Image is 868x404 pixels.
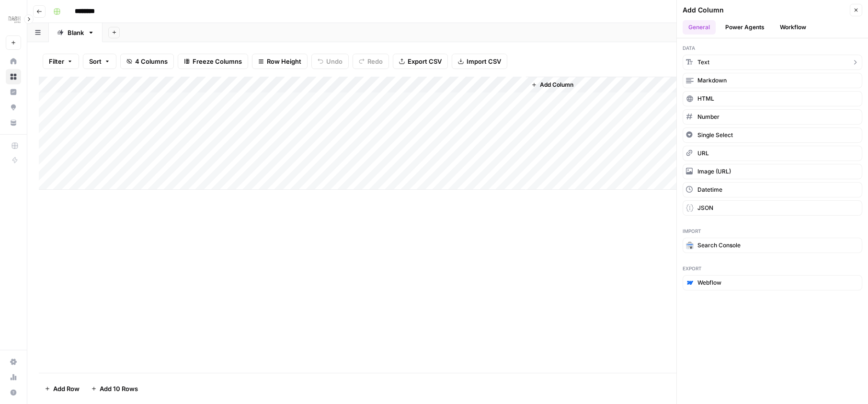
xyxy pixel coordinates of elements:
span: Undo [326,57,343,66]
button: Add Row [39,381,85,396]
button: Filter [43,54,79,69]
button: Power Agents [720,20,770,35]
span: Add Row [53,384,80,393]
button: General [683,20,716,35]
button: Image (URL) [683,164,862,179]
img: Dash Logo [6,11,23,28]
span: Export [683,265,862,272]
span: Data [683,44,862,52]
a: Opportunities [6,100,21,115]
span: Image (URL) [697,167,731,176]
span: 4 Columns [135,57,168,66]
button: Markdown [683,73,862,88]
button: Import CSV [452,54,507,69]
button: Help + Support [6,385,21,400]
button: Workspace: Dash [6,8,21,32]
span: HTML [697,94,714,103]
a: Your Data [6,115,21,130]
button: Undo [311,54,349,69]
button: Search Console [683,238,862,253]
span: Webflow [697,278,721,287]
button: JSON [683,200,862,216]
span: Import CSV [467,57,501,66]
button: Export CSV [393,54,448,69]
button: Single Select [683,127,862,143]
button: Workflow [774,20,812,35]
button: Datetime [683,182,862,197]
a: Settings [6,354,21,369]
button: URL [683,146,862,161]
a: Browse [6,69,21,84]
button: Add 10 Rows [85,381,144,396]
span: JSON [697,204,713,212]
button: 4 Columns [120,54,174,69]
span: Export CSV [408,57,442,66]
button: Number [683,109,862,125]
span: Row Height [267,57,301,66]
button: Sort [83,54,116,69]
span: Sort [89,57,102,66]
span: Markdown [697,76,727,85]
span: Add 10 Rows [100,384,138,393]
span: Freeze Columns [193,57,242,66]
span: Number [697,113,720,121]
button: Freeze Columns [178,54,248,69]
div: Blank [68,28,84,37]
span: Import [683,227,862,235]
span: Redo [367,57,383,66]
button: Row Height [252,54,308,69]
button: Webflow [683,275,862,290]
a: Home [6,54,21,69]
button: Text [683,55,862,70]
span: Add Column [540,81,573,89]
span: Single Select [697,131,733,139]
button: Add Column [527,79,577,91]
a: Insights [6,84,21,100]
button: Redo [353,54,389,69]
span: URL [697,149,709,158]
button: HTML [683,91,862,106]
span: Text [697,58,709,67]
span: Filter [49,57,64,66]
a: Blank [49,23,103,42]
span: Search Console [697,241,741,250]
a: Usage [6,369,21,385]
span: Datetime [697,185,722,194]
